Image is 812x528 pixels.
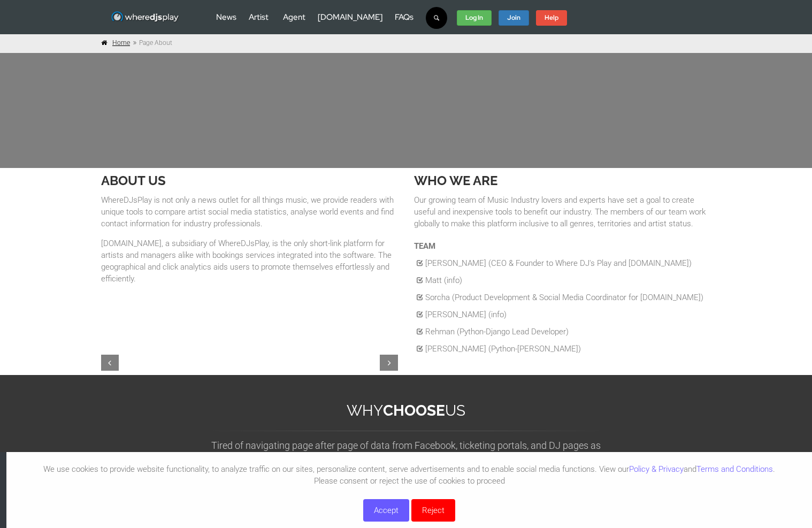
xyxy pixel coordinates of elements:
[414,272,711,289] li: Matt (info)
[205,402,607,420] h2: Why Us
[545,13,558,22] strong: Help
[414,241,435,251] strong: TEAM
[318,12,382,22] a: [DOMAIN_NAME]
[216,12,236,22] a: News
[507,13,520,22] strong: Join
[465,13,483,22] strong: Log In
[101,238,398,285] p: [DOMAIN_NAME], a subsidiary of WhereDJsPlay, is the only short-link platform for artists and mana...
[536,10,567,26] a: Help
[132,39,172,48] li: Page About
[111,11,180,24] img: WhereDJsPlay
[414,289,711,306] li: Sorcha (Product Development & Social Media Coordinator for [DOMAIN_NAME])
[283,12,305,22] a: Agent
[414,340,711,357] li: [PERSON_NAME] (Python-[PERSON_NAME])
[6,463,812,487] p: We use cookies to provide website functionality, to analyze traffic on our sites, personalize con...
[414,173,497,188] strong: WHO WE ARE
[696,464,773,474] a: Terms and Conditions
[363,499,409,522] button: Accept
[414,194,711,229] p: Our growing team of Music Industry lovers and experts have set a goal to create useful and inexpe...
[101,194,398,229] p: WhereDJsPlay is not only a news outlet for all things music, we provide readers with unique tools...
[414,323,711,340] li: Rehman (Python-Django Lead Developer)
[101,355,119,371] div: prev
[414,255,711,272] li: [PERSON_NAME] (CEO & Founder to Where DJ's Play and [DOMAIN_NAME])
[101,173,166,188] strong: ABOUT US
[414,306,711,323] li: [PERSON_NAME] (info)
[380,355,398,371] div: next
[395,12,413,22] a: FAQs
[457,10,492,26] a: Log In
[499,10,529,26] a: Join
[383,402,445,419] strong: Choose
[411,499,455,522] button: Reject
[629,464,684,474] a: Policy & Privacy
[249,12,269,22] a: Artist
[112,39,130,47] a: Home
